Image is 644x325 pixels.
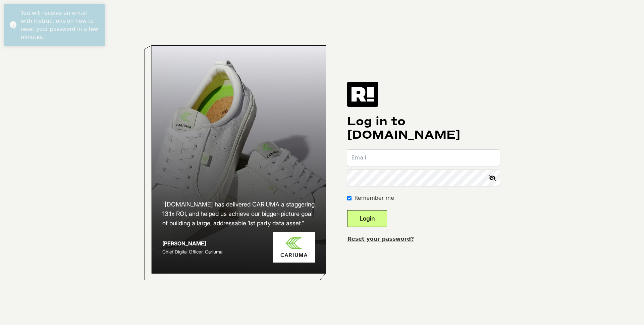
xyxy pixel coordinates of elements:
strong: [PERSON_NAME] [162,240,206,247]
button: Login [347,210,387,227]
h2: “[DOMAIN_NAME] has delivered CARIUMA a staggering 13.1x ROI, and helped us achieve our bigger-pic... [162,200,315,228]
div: You will receive an email with instructions on how to reset your password in a few minutes. [21,9,100,41]
a: Reset your password? [347,236,414,242]
img: Retention.com [347,82,378,107]
span: Chief Digital Officer, Cariuma [162,249,222,254]
label: Remember me [354,194,394,202]
h1: Log in to [DOMAIN_NAME] [347,115,500,142]
img: Cariuma [273,232,315,263]
input: Email [347,150,500,166]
